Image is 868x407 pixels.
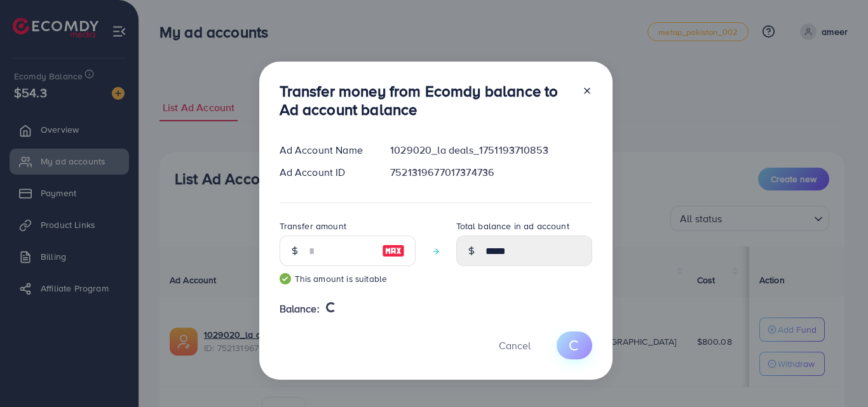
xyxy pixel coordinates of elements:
div: Ad Account ID [269,165,381,180]
small: This amount is suitable [280,272,416,285]
span: Balance: [280,302,320,316]
h3: Transfer money from Ecomdy balance to Ad account balance [280,82,572,119]
label: Transfer amount [280,220,346,232]
iframe: Chat [814,350,858,397]
div: 7521319677017374736 [380,165,602,180]
img: guide [280,273,291,284]
label: Total balance in ad account [456,220,569,232]
img: image [382,243,405,258]
div: 1029020_la deals_1751193710853 [380,143,602,157]
button: Cancel [483,331,546,359]
div: Ad Account Name [269,143,381,157]
span: Cancel [499,338,531,352]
